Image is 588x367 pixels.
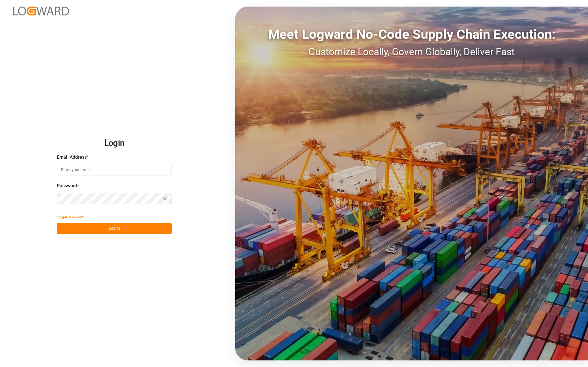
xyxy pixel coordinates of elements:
div: Customize Locally, Govern Globally, Deliver Fast [235,44,588,59]
button: Log In [57,223,172,234]
span: Email Address [57,154,87,161]
img: Logward_new_orange.png [13,7,69,15]
input: Enter your email [57,164,172,175]
h2: Login [57,133,172,154]
span: Password [57,182,77,189]
div: Meet Logward No-Code Supply Chain Execution: [235,25,588,44]
button: Forgot Password? [57,211,84,223]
